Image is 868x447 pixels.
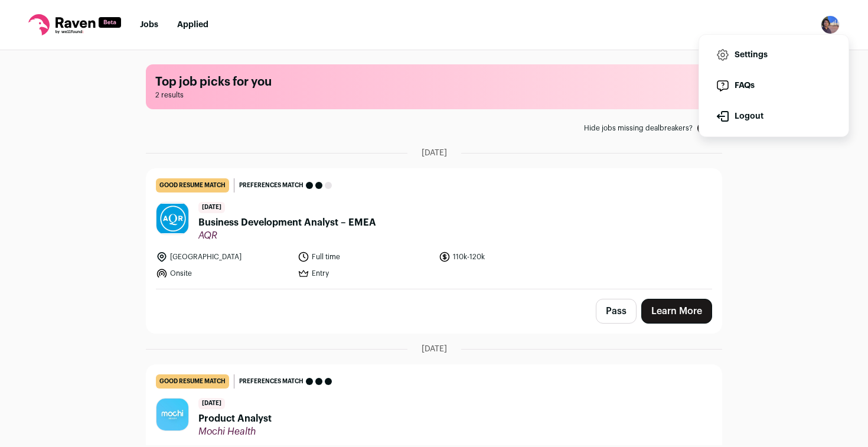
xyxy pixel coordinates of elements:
[156,374,229,389] div: good resume match
[156,251,291,263] li: [GEOGRAPHIC_DATA]
[422,343,447,355] span: [DATE]
[298,267,432,279] li: Entry
[584,123,693,133] span: Hide jobs missing dealbreakers?
[596,299,637,324] button: Pass
[198,216,376,230] span: Business Development Analyst – EMEA
[198,412,272,426] span: Product Analyst
[298,251,432,263] li: Full time
[198,230,376,242] span: AQR
[422,147,447,159] span: [DATE]
[155,90,713,100] span: 2 results
[198,426,272,438] span: Mochi Health
[156,204,188,233] img: 1ec27492c957652a421c4517ffde2e01c311903bac2c0eda14b968e8ea94a792.jpg
[239,376,304,387] span: Preferences match
[709,41,839,69] a: Settings
[146,169,722,289] a: good resume match Preferences match [DATE] Business Development Analyst – EMEA AQR [GEOGRAPHIC_DA...
[156,178,229,192] div: good resume match
[821,15,840,34] img: 19039677-medium_jpg
[641,299,712,324] a: Learn More
[821,15,840,34] button: Open dropdown
[177,21,208,29] a: Applied
[709,102,839,130] button: Logout
[439,251,573,263] li: 110k-120k
[198,202,225,213] span: [DATE]
[709,71,839,100] a: FAQs
[155,74,713,90] h1: Top job picks for you
[198,398,225,409] span: [DATE]
[140,21,158,29] a: Jobs
[239,180,304,191] span: Preferences match
[156,267,291,279] li: Onsite
[156,399,188,430] img: 500c0e26cc79d944e0d104ded22ce6ee60390aa6dc7fefce30730f66baf2ee9f.jpg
